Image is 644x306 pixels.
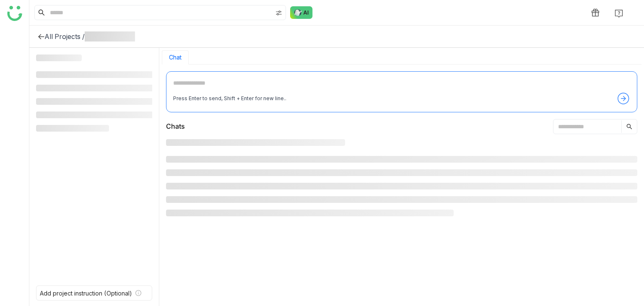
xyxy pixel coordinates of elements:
div: Add project instruction (Optional) [40,290,132,297]
div: Press Enter to send, Shift + Enter for new line.. [173,95,286,103]
div: Chats [166,121,185,132]
div: All Projects / [44,32,85,41]
img: ask-buddy-normal.svg [290,6,313,19]
button: Chat [169,54,182,61]
img: help.svg [615,9,623,18]
img: logo [7,6,22,21]
img: search-type.svg [275,10,282,16]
